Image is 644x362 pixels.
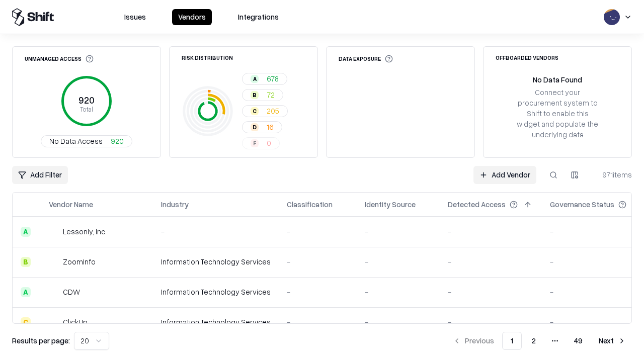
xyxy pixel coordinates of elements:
[365,317,432,327] div: -
[182,55,233,60] div: Risk Distribution
[516,87,599,140] div: Connect your procurement system to Shift to enable this widget and populate the underlying data
[49,227,59,237] img: Lessonly, Inc.
[41,135,132,147] button: No Data Access920
[533,74,582,85] div: No Data Found
[172,9,212,25] button: Vendors
[118,9,152,25] button: Issues
[251,75,259,83] div: A
[161,226,271,237] div: -
[49,199,93,210] div: Vendor Name
[232,9,285,25] button: Integrations
[12,166,68,184] button: Add Filter
[566,332,591,350] button: 49
[287,256,349,267] div: -
[496,55,558,60] div: Offboarded Vendors
[111,136,124,146] span: 920
[267,106,279,116] span: 205
[550,287,642,297] div: -
[251,123,259,131] div: D
[63,317,88,327] div: ClickUp
[242,73,287,85] button: A678
[550,317,642,327] div: -
[49,136,103,146] span: No Data Access
[550,226,642,237] div: -
[550,256,642,267] div: -
[365,287,432,297] div: -
[267,73,279,84] span: 678
[339,55,393,63] div: Data Exposure
[365,226,432,237] div: -
[448,317,534,327] div: -
[251,107,259,115] div: C
[242,105,288,117] button: C205
[242,121,282,133] button: D16
[251,91,259,99] div: B
[63,226,107,237] div: Lessonly, Inc.
[63,256,96,267] div: ZoomInfo
[161,317,271,327] div: Information Technology Services
[524,332,544,350] button: 2
[21,287,31,297] div: A
[267,89,275,100] span: 72
[287,317,349,327] div: -
[161,199,189,210] div: Industry
[25,55,94,63] div: Unmanaged Access
[448,287,534,297] div: -
[447,332,632,350] nav: pagination
[267,122,274,132] span: 16
[49,287,59,297] img: CDW
[592,169,632,180] div: 971 items
[287,226,349,237] div: -
[448,199,506,210] div: Detected Access
[78,95,95,106] tspan: 920
[365,199,416,210] div: Identity Source
[80,105,93,113] tspan: Total
[21,227,31,237] div: A
[473,166,536,184] a: Add Vendor
[365,256,432,267] div: -
[593,332,632,350] button: Next
[287,287,349,297] div: -
[550,199,614,210] div: Governance Status
[49,317,59,327] img: ClickUp
[161,256,271,267] div: Information Technology Services
[12,335,70,346] p: Results per page:
[21,317,31,327] div: C
[242,89,283,101] button: B72
[448,226,534,237] div: -
[287,199,333,210] div: Classification
[161,287,271,297] div: Information Technology Services
[448,256,534,267] div: -
[63,287,80,297] div: CDW
[502,332,522,350] button: 1
[49,257,59,267] img: ZoomInfo
[21,257,31,267] div: B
